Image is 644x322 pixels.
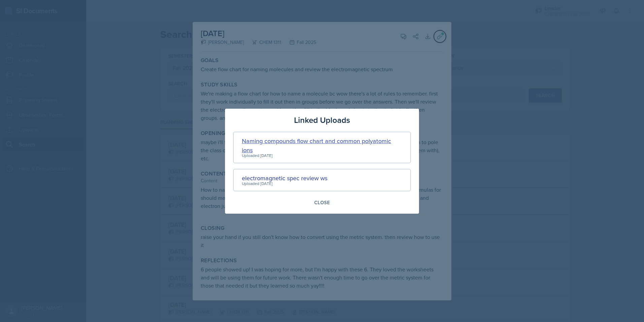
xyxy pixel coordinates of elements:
[314,200,330,205] div: Close
[310,197,334,208] button: Close
[294,114,350,126] h3: Linked Uploads
[242,173,327,183] div: electromagnetic spec review ws
[242,136,402,155] div: Naming compounds flow chart and common polyatomic ions
[242,153,402,159] div: Uploaded [DATE]
[242,181,327,187] div: Uploaded [DATE]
